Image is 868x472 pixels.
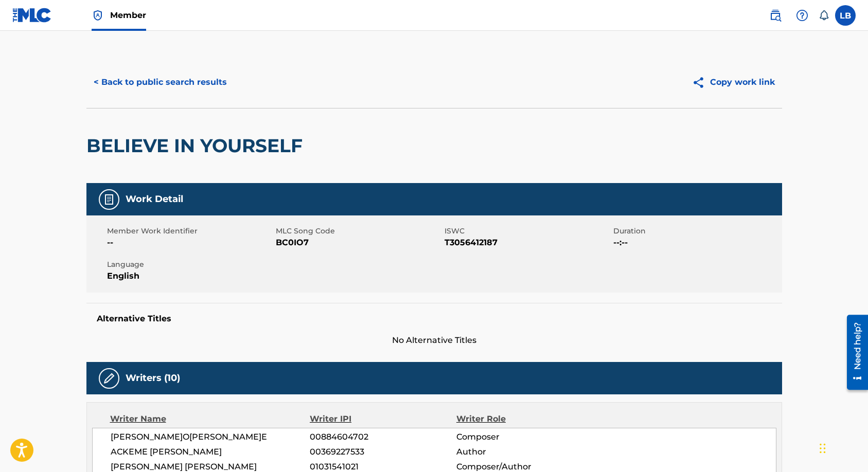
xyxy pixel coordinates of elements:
a: Public Search [765,5,786,26]
span: MLC Song Code [276,226,442,237]
div: User Menu [835,5,856,26]
h5: Alternative Titles [97,314,772,324]
button: Copy work link [685,69,782,95]
span: --:-- [613,237,780,249]
span: Member Work Identifier [107,226,273,237]
button: < Back to public search results [86,69,234,95]
img: help [796,9,808,22]
img: Copy work link [692,76,710,89]
span: English [107,270,273,282]
span: Language [107,259,273,270]
span: ACKEME [PERSON_NAME] [111,446,310,458]
span: No Alternative Titles [86,334,782,347]
h2: BELIEVE IN YOURSELF [86,134,308,157]
span: Author [456,446,590,458]
div: Notifications [819,10,829,21]
span: -- [107,237,273,249]
h5: Work Detail [126,193,183,205]
img: search [769,9,782,22]
h5: Writers (10) [126,372,180,384]
div: Writer IPI [310,413,456,425]
div: Drag [820,433,826,464]
img: Writers [103,372,115,385]
div: Help [792,5,812,26]
span: 00369227533 [310,446,456,458]
img: Top Rightsholder [92,9,104,22]
iframe: Chat Widget [817,423,868,472]
div: Writer Name [110,413,310,425]
span: Member [110,9,146,21]
img: Work Detail [103,193,115,206]
iframe: Resource Center [839,311,868,394]
span: [PERSON_NAME]O[PERSON_NAME]E [111,431,310,443]
span: 00884604702 [310,431,456,443]
img: MLC Logo [12,8,52,23]
div: Writer Role [456,413,590,425]
span: ISWC [445,226,611,237]
span: T3056412187 [445,237,611,249]
span: Composer [456,431,590,443]
span: Duration [613,226,780,237]
span: BC0IO7 [276,237,442,249]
